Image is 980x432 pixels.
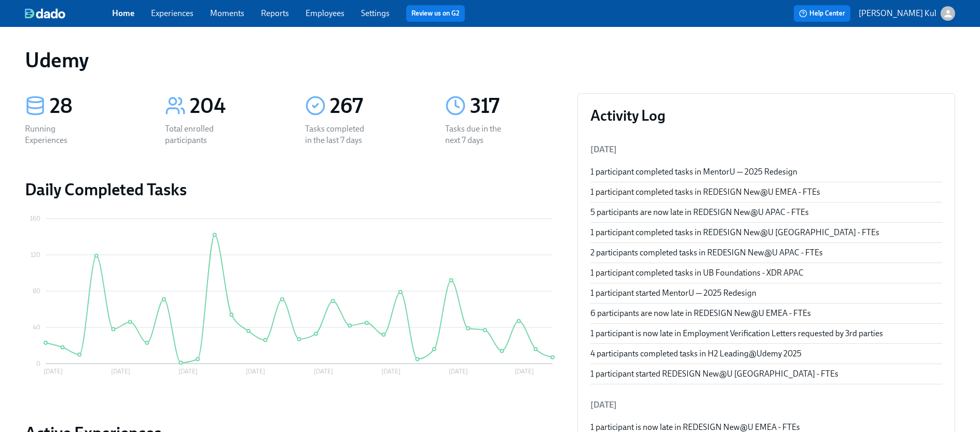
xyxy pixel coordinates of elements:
[590,227,942,238] div: 1 participant completed tasks in REDESIGN New@U [GEOGRAPHIC_DATA] - FTEs
[151,8,194,18] a: Experiences
[381,368,401,375] tspan: [DATE]
[330,93,420,119] div: 267
[25,123,91,146] div: Running Experiences
[449,368,468,375] tspan: [DATE]
[590,393,942,417] li: [DATE]
[25,48,89,73] h1: Udemy
[590,368,942,380] div: 1 participant started REDESIGN New@U [GEOGRAPHIC_DATA] - FTEs
[25,8,65,19] img: dado
[44,368,63,375] tspan: [DATE]
[590,348,942,359] div: 4 participants completed tasks in H2 Leading@Udemy 2025
[261,8,289,18] a: Reports
[590,106,942,125] h3: Activity Log
[112,8,134,18] a: Home
[31,251,40,258] tspan: 120
[25,179,561,200] h2: Daily Completed Tasks
[33,324,40,331] tspan: 40
[470,93,560,119] div: 317
[515,368,534,375] tspan: [DATE]
[111,368,130,375] tspan: [DATE]
[590,186,942,198] div: 1 participant completed tasks in REDESIGN New@U EMEA - FTEs
[590,145,617,154] span: [DATE]
[859,8,936,19] p: [PERSON_NAME] Kul
[590,328,942,339] div: 1 participant is now late in Employment Verification Letters requested by 3rd parties
[794,5,850,22] button: Help Center
[36,360,40,367] tspan: 0
[190,93,280,119] div: 204
[590,287,942,299] div: 1 participant started MentorU — 2025 Redesign
[210,8,244,18] a: Moments
[799,8,845,19] span: Help Center
[590,267,942,279] div: 1 participant completed tasks in UB Foundations - XDR APAC
[590,207,942,218] div: 5 participants are now late in REDESIGN New@U APAC - FTEs
[165,123,231,146] div: Total enrolled participants
[590,308,942,319] div: 6 participants are now late in REDESIGN New@U EMEA - FTEs
[25,8,112,19] a: dado
[30,215,40,222] tspan: 160
[590,166,942,178] div: 1 participant completed tasks in MentorU — 2025 Redesign
[445,123,512,146] div: Tasks due in the next 7 days
[305,123,371,146] div: Tasks completed in the last 7 days
[50,93,140,119] div: 28
[411,8,460,19] a: Review us on G2
[306,8,344,18] a: Employees
[33,287,40,295] tspan: 80
[246,368,265,375] tspan: [DATE]
[859,6,955,21] button: [PERSON_NAME] Kul
[178,368,198,375] tspan: [DATE]
[314,368,333,375] tspan: [DATE]
[590,247,942,258] div: 2 participants completed tasks in REDESIGN New@U APAC - FTEs
[361,8,390,18] a: Settings
[406,5,465,22] button: Review us on G2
